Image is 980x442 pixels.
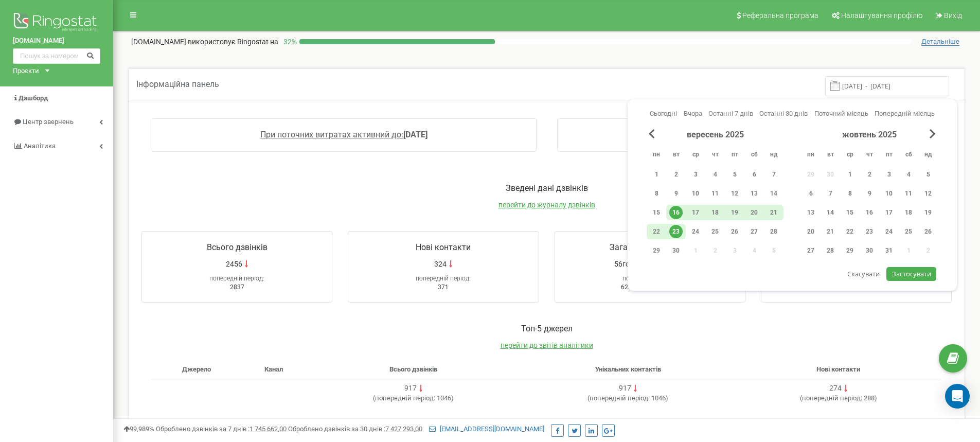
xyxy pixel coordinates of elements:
[901,148,916,163] abbr: субота
[843,187,857,200] div: 8
[821,224,840,239] div: вт 21 жовт 2025 р.
[945,384,970,409] div: Open Intercom Messenger
[666,224,686,239] div: вт 23 вер 2025 р.
[19,94,48,102] span: Дашборд
[728,187,741,200] div: 12
[767,187,780,200] div: 14
[899,205,918,220] div: сб 18 жовт 2025 р.
[666,186,686,201] div: вт 9 вер 2025 р.
[416,242,471,252] span: Нові контакти
[860,167,879,182] div: чт 2 жовт 2025 р.
[13,66,39,76] div: Проєкти
[804,225,817,238] div: 20
[725,205,744,220] div: пт 19 вер 2025 р.
[744,205,764,220] div: сб 20 вер 2025 р.
[759,110,808,117] span: Останні 30 днів
[744,224,764,239] div: сб 27 вер 2025 р.
[647,167,666,182] div: пн 1 вер 2025 р.
[814,110,868,117] span: Поточний місяць
[669,244,683,257] div: 30
[801,205,821,220] div: пн 13 жовт 2025 р.
[727,148,742,163] abbr: п’ятниця
[918,205,938,220] div: нд 19 жовт 2025 р.
[764,205,783,220] div: нд 21 вер 2025 р.
[767,206,780,219] div: 21
[862,148,877,163] abbr: четвер
[747,168,761,181] div: 6
[921,206,935,219] div: 19
[821,186,840,201] div: вт 7 жовт 2025 р.
[650,187,663,200] div: 8
[863,168,876,181] div: 2
[288,425,422,433] span: Оброблено дзвінків за 30 днів :
[590,394,650,402] span: попередній період:
[650,168,663,181] div: 1
[438,284,449,291] span: 371
[863,206,876,219] div: 16
[744,167,764,182] div: сб 6 вер 2025 р.
[501,341,593,349] a: перейти до звітів аналітики
[882,225,896,238] div: 24
[498,201,595,209] a: перейти до журналу дзвінків
[879,186,899,201] div: пт 10 жовт 2025 р.
[278,37,299,47] p: 32 %
[863,244,876,257] div: 30
[686,205,705,220] div: ср 17 вер 2025 р.
[621,284,679,291] span: 62години 2хвилини
[944,11,962,20] span: Вихід
[708,168,722,181] div: 4
[13,48,100,64] input: Пошук за номером
[666,243,686,258] div: вт 30 вер 2025 р.
[669,225,683,238] div: 23
[619,383,631,394] div: 917
[123,425,154,433] span: 99,989%
[649,129,655,138] span: Previous Month
[879,224,899,239] div: пт 24 жовт 2025 р.
[705,167,725,182] div: чт 4 вер 2025 р.
[747,206,761,219] div: 20
[879,205,899,220] div: пт 17 жовт 2025 р.
[842,267,885,281] button: Скасувати
[746,148,762,163] abbr: субота
[728,225,741,238] div: 26
[13,36,100,46] a: [DOMAIN_NAME]
[669,187,683,200] div: 9
[921,225,935,238] div: 26
[801,129,938,141] div: жовтень 2025
[841,11,922,20] span: Налаштування профілю
[921,38,959,46] span: Детальніше
[843,225,857,238] div: 22
[689,225,702,238] div: 24
[840,205,860,220] div: ср 15 жовт 2025 р.
[863,225,876,238] div: 23
[647,129,783,141] div: вересень 2025
[669,168,683,181] div: 2
[879,243,899,258] div: пт 31 жовт 2025 р.
[707,148,723,163] abbr: четвер
[840,167,860,182] div: ср 1 жовт 2025 р.
[668,148,684,163] abbr: вівторок
[902,206,915,219] div: 18
[587,394,668,402] span: ( 1046 )
[666,167,686,182] div: вт 2 вер 2025 р.
[882,244,896,257] div: 31
[708,206,722,219] div: 18
[824,206,837,219] div: 14
[264,365,283,373] span: Канал
[23,118,74,126] span: Центр звернень
[842,148,858,163] abbr: середа
[728,206,741,219] div: 19
[879,167,899,182] div: пт 3 жовт 2025 р.
[899,167,918,182] div: сб 4 жовт 2025 р.
[860,224,879,239] div: чт 23 жовт 2025 р.
[882,168,896,181] div: 3
[389,365,437,373] span: Всього дзвінків
[899,224,918,239] div: сб 25 жовт 2025 р.
[821,243,840,258] div: вт 28 жовт 2025 р.
[689,187,702,200] div: 10
[260,130,403,139] span: При поточних витратах активний до:
[725,167,744,182] div: пт 5 вер 2025 р.
[843,168,857,181] div: 1
[666,205,686,220] div: вт 16 вер 2025 р.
